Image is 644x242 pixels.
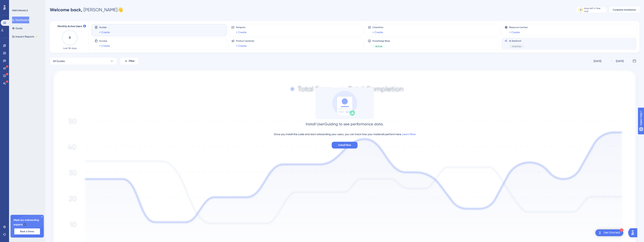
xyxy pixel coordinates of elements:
span: Filter [129,59,135,63]
iframe: UserGuiding AI Assistant Launcher [628,227,639,238]
span: Meet our onboarding experts 🎧 [14,218,41,227]
span: Active [375,45,382,48]
div: [DATE] [616,59,624,63]
button: Book a Demo [14,228,40,234]
a: + Create [99,30,110,34]
a: + Create [509,30,520,34]
a: + Create [236,44,246,48]
span: Hotspots [236,26,246,29]
div: PERFORMANCE [12,9,28,12]
button: All Guides [50,57,117,65]
span: Knowledge Base [372,39,390,42]
span: Resource Centers [509,26,528,29]
span: Last 30 days [63,47,77,50]
div: 2 [620,228,623,232]
span: Install Now [338,143,351,147]
div: BETA [35,36,38,38]
span: Need Help? [9,1,24,5]
span: Monthly Active Users [58,24,82,29]
button: Install Now [332,142,358,149]
a: Learn More [402,133,416,136]
span: Welcome back, [50,7,82,12]
a: + Create [99,44,110,48]
span: Surveys [99,39,110,42]
div: Install UserGuiding to see performance data. [306,121,384,127]
button: Complete Installation [609,7,639,13]
img: launcher-image-alternative-text [598,231,602,235]
span: Inactive [512,45,521,48]
span: Product Updates [236,39,254,42]
a: + Create [236,30,246,34]
text: 0 [69,36,71,39]
button: Dashboard [12,17,29,23]
span: AI Assistant [509,39,524,42]
button: Filter [120,57,139,65]
span: Book a Demo [20,230,34,233]
div: days left in free trial [584,7,605,13]
button: Impact ReportsBETA [12,33,38,40]
div: Get Started! [604,231,620,235]
div: [DATE] [594,59,601,63]
div: [PERSON_NAME] 👋 [50,7,123,13]
span: Checklists [372,26,383,29]
div: Once you install the code and start onboarding your users, you can track how your materials perfo... [274,132,416,136]
a: + Create [372,30,383,34]
span: Guides [99,26,110,29]
span: Complete Installation [613,8,636,11]
div: Open Get Started! checklist, remaining modules: 2 [595,229,623,236]
button: Goals [12,25,22,32]
span: All Guides [53,59,65,63]
div: 12 [580,8,582,11]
